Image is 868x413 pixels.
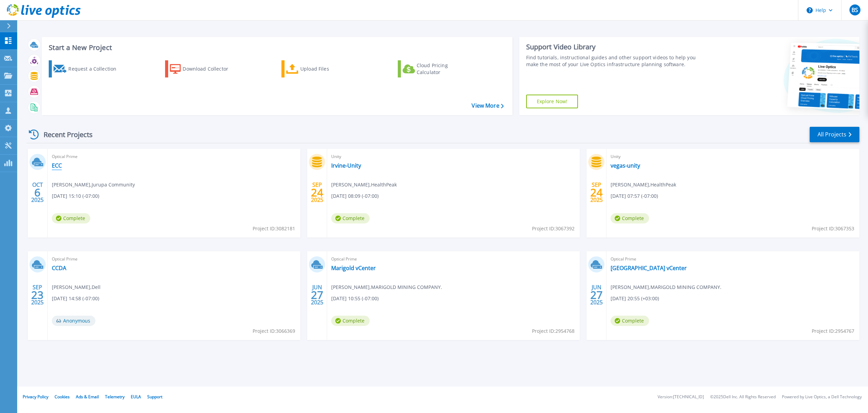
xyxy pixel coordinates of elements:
[611,255,855,263] span: Optical Prime
[611,295,659,302] span: [DATE] 20:55 (+03:00)
[165,60,242,77] a: Download Collector
[532,225,575,232] span: Project ID: 3067392
[76,394,99,400] a: Ads & Email
[331,265,376,271] a: Marigold vCenter
[472,102,504,109] a: View More
[331,316,370,326] span: Complete
[417,62,472,76] div: Cloud Pricing Calculator
[710,395,776,399] li: © 2025 Dell Inc. All Rights Reserved
[526,54,702,68] div: Find tutorials, instructional guides and other support videos to help you make the most of your L...
[611,213,649,223] span: Complete
[26,126,102,143] div: Recent Projects
[611,162,640,169] a: vegas-unity
[611,283,721,291] span: [PERSON_NAME] , MARIGOLD MINING COMPANY.
[812,225,854,232] span: Project ID: 3067353
[331,153,576,160] span: Unity
[52,316,95,326] span: Anonymous
[52,153,296,160] span: Optical Prime
[590,292,603,298] span: 27
[49,60,125,77] a: Request a Collection
[281,60,358,77] a: Upload Files
[611,181,676,189] span: [PERSON_NAME] , HealthPeak
[31,282,44,307] div: SEP 2025
[331,213,370,223] span: Complete
[55,394,70,400] a: Cookies
[331,255,576,263] span: Optical Prime
[34,190,40,195] span: 6
[52,283,101,291] span: [PERSON_NAME] , Dell
[331,192,379,200] span: [DATE] 08:09 (-07:00)
[253,225,295,232] span: Project ID: 3082181
[311,282,324,307] div: JUN 2025
[590,190,603,195] span: 24
[331,283,442,291] span: [PERSON_NAME] , MARIGOLD MINING COMPANY.
[810,127,859,142] a: All Projects
[147,394,162,400] a: Support
[852,7,858,13] span: BS
[311,190,323,195] span: 24
[331,162,361,169] a: Irvine-Unity
[105,394,125,400] a: Telemetry
[52,255,296,263] span: Optical Prime
[300,62,355,76] div: Upload Files
[590,180,603,205] div: SEP 2025
[782,395,862,399] li: Powered by Live Optics, a Dell Technology
[590,282,603,307] div: JUN 2025
[52,295,99,302] span: [DATE] 14:58 (-07:00)
[812,327,854,335] span: Project ID: 2954767
[611,153,855,160] span: Unity
[131,394,141,400] a: EULA
[532,327,575,335] span: Project ID: 2954768
[52,162,62,169] a: ECC
[611,192,658,200] span: [DATE] 07:57 (-07:00)
[331,295,379,302] span: [DATE] 10:55 (-07:00)
[611,316,649,326] span: Complete
[49,44,504,51] h3: Start a New Project
[331,181,397,189] span: [PERSON_NAME] , HealthPeak
[526,42,702,51] div: Support Video Library
[52,213,90,223] span: Complete
[31,292,44,298] span: 23
[398,60,474,77] a: Cloud Pricing Calculator
[52,181,135,189] span: [PERSON_NAME] , Jurupa Community
[611,265,687,271] a: [GEOGRAPHIC_DATA] vCenter
[23,394,48,400] a: Privacy Policy
[52,192,99,200] span: [DATE] 15:10 (-07:00)
[52,265,66,271] a: CCDA
[311,292,323,298] span: 27
[183,62,238,76] div: Download Collector
[31,180,44,205] div: OCT 2025
[526,95,578,108] a: Explore Now!
[311,180,324,205] div: SEP 2025
[658,395,704,399] li: Version: [TECHNICAL_ID]
[68,62,123,76] div: Request a Collection
[253,327,295,335] span: Project ID: 3066369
